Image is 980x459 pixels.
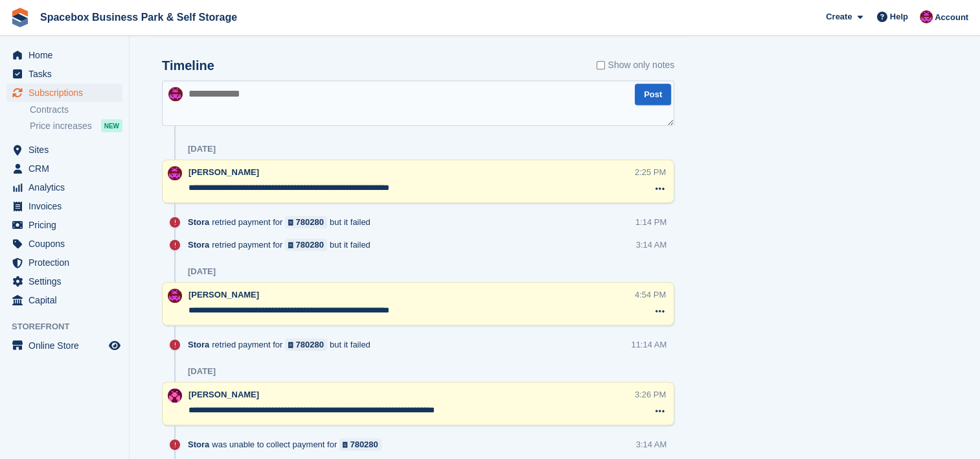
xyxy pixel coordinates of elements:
[30,104,122,116] a: Contracts
[296,338,324,351] div: 780280
[285,239,327,251] a: 780280
[6,46,122,64] a: menu
[188,266,216,277] div: [DATE]
[6,84,122,102] a: menu
[6,291,122,309] a: menu
[188,390,259,399] span: [PERSON_NAME]
[188,290,259,300] span: [PERSON_NAME]
[168,87,183,101] img: Shitika Balanath
[28,253,106,272] span: Protection
[6,197,122,215] a: menu
[188,167,259,177] span: [PERSON_NAME]
[28,141,106,159] span: Sites
[188,366,216,377] div: [DATE]
[28,235,106,253] span: Coupons
[28,272,106,290] span: Settings
[162,58,214,73] h2: Timeline
[890,10,908,23] span: Help
[10,8,30,27] img: stora-icon-8386f47178a22dfd0bd8f6a31ec36ba5ce8667c1dd55bd0f319d3a0aa187defe.svg
[636,438,667,451] div: 3:14 AM
[6,65,122,83] a: menu
[28,84,106,102] span: Subscriptions
[285,338,327,351] a: 780280
[188,239,209,251] span: Stora
[168,388,182,403] img: Avishka Chauhan
[635,288,666,301] div: 4:54 PM
[28,159,106,178] span: CRM
[188,216,377,228] div: retried payment for but it failed
[636,239,667,251] div: 3:14 AM
[168,288,182,303] img: Shitika Balanath
[168,166,182,180] img: Shitika Balanath
[28,197,106,215] span: Invoices
[6,336,122,355] a: menu
[28,178,106,196] span: Analytics
[635,166,666,178] div: 2:25 PM
[597,58,605,72] input: Show only notes
[188,144,216,154] div: [DATE]
[635,216,667,228] div: 1:14 PM
[30,119,122,133] a: Price increases NEW
[350,438,378,451] div: 780280
[30,120,92,132] span: Price increases
[28,65,106,83] span: Tasks
[35,6,242,28] a: Spacebox Business Park & Self Storage
[935,11,968,24] span: Account
[339,438,382,451] a: 780280
[631,338,667,351] div: 11:14 AM
[296,216,324,228] div: 780280
[6,216,122,234] a: menu
[107,338,122,353] a: Preview store
[826,10,852,23] span: Create
[920,10,933,23] img: Shitika Balanath
[296,239,324,251] div: 780280
[635,84,671,105] button: Post
[6,178,122,196] a: menu
[28,46,106,64] span: Home
[6,159,122,178] a: menu
[12,320,129,333] span: Storefront
[188,338,209,351] span: Stora
[285,216,327,228] a: 780280
[188,438,388,451] div: was unable to collect payment for
[597,58,674,72] label: Show only notes
[6,235,122,253] a: menu
[6,272,122,290] a: menu
[28,216,106,234] span: Pricing
[188,438,209,451] span: Stora
[101,119,122,132] div: NEW
[6,253,122,272] a: menu
[6,141,122,159] a: menu
[188,239,377,251] div: retried payment for but it failed
[188,216,209,228] span: Stora
[28,336,106,355] span: Online Store
[28,291,106,309] span: Capital
[188,338,377,351] div: retried payment for but it failed
[635,388,666,401] div: 3:26 PM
